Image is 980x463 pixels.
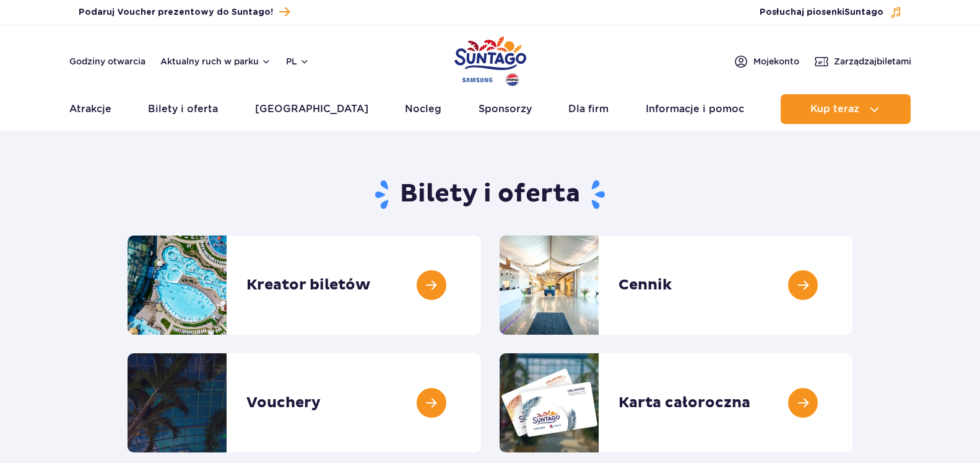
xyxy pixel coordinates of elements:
[781,94,911,124] button: Kup teraz
[646,94,744,124] a: Informacje i pomoc
[844,8,883,17] span: Suntago
[479,94,532,124] a: Sponsorzy
[568,94,609,124] a: Dla firm
[753,55,799,68] span: Moje konto
[814,54,911,69] a: Zarządzajbiletami
[79,4,290,20] a: Podaruj Voucher prezentowy do Suntago!
[734,54,799,69] a: Mojekonto
[760,6,883,19] span: Posłuchaj piosenki
[160,56,271,66] button: Aktualny ruch w parku
[834,55,911,68] span: Zarządzaj biletami
[69,94,111,124] a: Atrakcje
[454,31,526,88] a: Park of Poland
[810,104,859,115] span: Kup teraz
[255,94,368,124] a: [GEOGRAPHIC_DATA]
[760,6,902,19] button: Posłuchaj piosenkiSuntago
[128,179,852,211] h1: Bilety i oferta
[69,55,145,68] a: Godziny otwarcia
[405,94,441,124] a: Nocleg
[79,6,273,19] span: Podaruj Voucher prezentowy do Suntago!
[286,55,310,68] button: pl
[148,94,218,124] a: Bilety i oferta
